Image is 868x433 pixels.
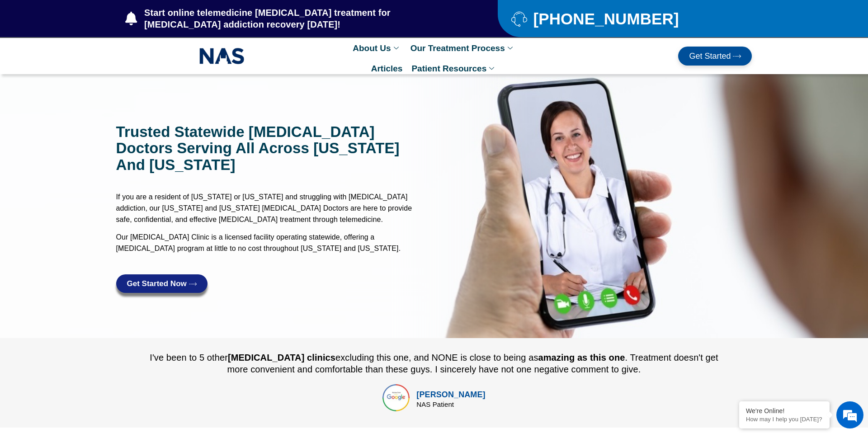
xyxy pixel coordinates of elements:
[199,46,245,66] img: NAS_email_signature-removebg-preview.png
[511,11,730,27] a: [PHONE_NUMBER]
[382,384,410,411] img: top rated online suboxone treatment for opioid addiction treatment in tennessee and texas
[407,58,501,79] a: Patient Resources
[116,274,208,293] a: Get Started Now
[116,231,430,254] p: Our [MEDICAL_DATA] Clinic is a licensed facility operating statewide, offering a [MEDICAL_DATA] p...
[116,191,430,225] p: If you are a resident of [US_STATE] or [US_STATE] and struggling with [MEDICAL_DATA] addiction, o...
[148,352,721,375] div: I've been to 5 other excluding this one, and NONE is close to being as . Treatment doesn't get mo...
[538,353,625,362] b: amazing as this one
[406,38,520,58] a: Our Treatment Process
[116,124,430,173] h1: Trusted Statewide [MEDICAL_DATA] doctors serving all across [US_STATE] and [US_STATE]
[348,38,406,58] a: About Us
[142,7,462,30] span: Start online telemedicine [MEDICAL_DATA] treatment for [MEDICAL_DATA] addiction recovery [DATE]!
[416,389,485,401] div: [PERSON_NAME]
[746,407,823,414] div: We're Online!
[228,353,335,362] b: [MEDICAL_DATA] clinics
[367,58,407,79] a: Articles
[689,52,731,60] span: Get Started
[531,13,679,24] span: [PHONE_NUMBER]
[127,280,187,287] span: Get Started Now
[125,7,462,30] a: Start online telemedicine [MEDICAL_DATA] treatment for [MEDICAL_DATA] addiction recovery [DATE]!
[416,401,485,408] div: NAS Patient
[746,416,823,423] p: How may I help you today?
[678,47,752,66] a: Get Started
